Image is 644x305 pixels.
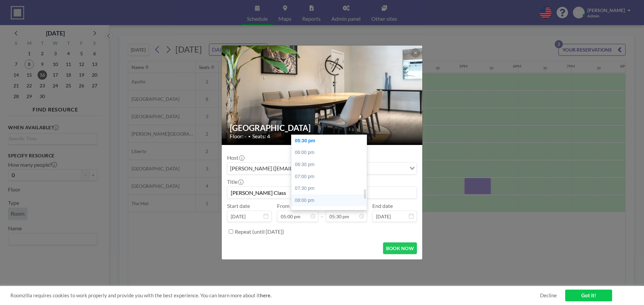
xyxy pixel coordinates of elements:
[227,178,243,185] label: Title
[227,187,417,198] input: Carol's reservation
[230,133,247,140] span: Floor: -
[229,164,367,173] span: [PERSON_NAME] ([EMAIL_ADDRESS][DOMAIN_NAME])
[252,133,270,140] span: Seats: 4
[10,292,540,299] span: Roomzilla requires cookies to work properly and provide you with the best experience. You can lea...
[291,147,370,159] div: 06:00 pm
[277,203,289,209] label: From
[230,123,415,133] h2: [GEOGRAPHIC_DATA]
[222,28,423,162] img: 537.jpg
[227,154,244,161] label: Host
[291,135,370,147] div: 05:30 pm
[227,203,250,209] label: Start date
[372,203,393,209] label: End date
[227,163,417,174] div: Search for option
[291,195,370,207] div: 08:00 pm
[291,171,370,183] div: 07:00 pm
[235,228,284,235] label: Repeat (until [DATE])
[540,292,557,299] a: Decline
[565,290,612,301] a: Got it!
[321,205,323,220] span: -
[291,159,370,171] div: 06:30 pm
[367,164,406,173] input: Search for option
[260,292,271,298] a: here.
[291,206,370,218] div: 08:30 pm
[383,242,417,254] button: BOOK NOW
[248,134,251,139] span: •
[291,182,370,195] div: 07:30 pm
